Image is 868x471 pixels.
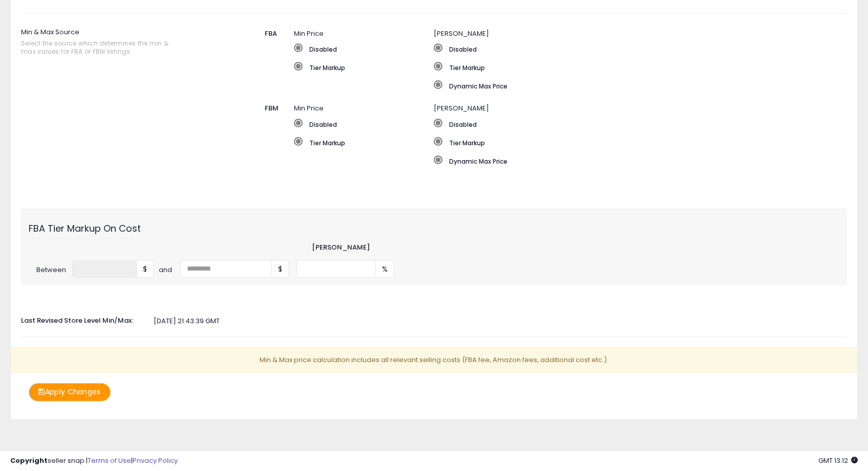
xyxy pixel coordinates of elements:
strong: Copyright [10,456,48,465]
label: Disabled [434,43,785,54]
label: Disabled [294,119,434,129]
label: Tier Markup [294,137,434,147]
span: Min Price [294,29,324,38]
div: seller snap | | [10,456,178,466]
div: [DATE] 21:43:39 GMT [13,317,855,326]
label: Tier Markup [434,62,785,72]
span: Select the source which determines the min & max values for FBA or FBM listings. [21,39,180,55]
label: Min & Max Source [21,24,216,61]
label: FBA Tier Markup On Cost [21,216,159,235]
span: Min Price [294,103,324,113]
label: Dynamic Max Price [434,155,714,166]
label: Disabled [434,119,714,129]
span: FBM [265,103,279,113]
label: [PERSON_NAME] [312,243,370,253]
label: Tier Markup [294,62,434,72]
a: Privacy Policy [133,456,178,465]
span: [PERSON_NAME] [434,103,489,113]
span: [PERSON_NAME] [434,29,489,38]
button: Apply Changes [29,383,111,401]
span: % [376,260,394,278]
p: Min & Max price calculation includes all relevant selling costs (FBA fee, Amazon fees, additional... [10,347,858,373]
span: $ [272,260,289,278]
span: Between [29,265,72,275]
label: Last Revised Store Level Min/Max: [13,312,154,326]
label: Dynamic Max Price [434,80,785,91]
label: Tier Markup [434,137,714,147]
span: 2025-10-9 13:12 GMT [818,456,858,465]
span: $ [137,260,154,278]
span: and [159,265,180,275]
span: FBA [265,29,277,38]
label: Disabled [294,43,434,54]
a: Terms of Use [88,456,131,465]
